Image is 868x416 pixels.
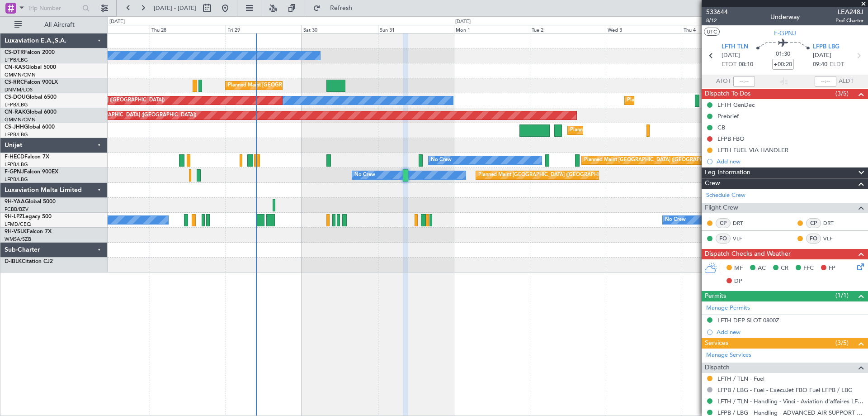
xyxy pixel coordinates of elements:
span: ALDT [839,77,854,86]
div: Mon 1 [454,25,530,33]
span: Dispatch Checks and Weather [705,249,791,259]
div: No Crew [431,153,452,167]
span: CS-RRC [5,80,24,85]
span: Pref Charter [835,17,863,24]
div: FO [716,234,731,244]
a: LFPB/LBG [5,161,28,168]
div: No Crew [665,213,686,227]
a: DRT [823,219,844,227]
span: CS-DTR [5,50,24,55]
span: ELDT [830,60,844,69]
a: LFPB / LBG - Fuel - ExecuJet FBO Fuel LFPB / LBG [717,386,853,394]
a: 9H-LPZLegacy 500 [5,214,52,220]
div: Thu 4 [682,25,758,33]
span: CN-KAS [5,65,25,70]
span: 01:30 [776,50,790,59]
div: Planned Maint [GEOGRAPHIC_DATA] ([GEOGRAPHIC_DATA]) [478,168,621,182]
a: Schedule Crew [706,191,745,200]
div: LFTH DEP SLOT 0800Z [717,316,779,324]
a: GMMN/CMN [5,72,36,78]
div: Tue 2 [530,25,606,33]
div: CP [806,218,821,228]
a: 9H-VSLKFalcon 7X [5,229,52,234]
a: CN-KASGlobal 5000 [5,65,56,70]
input: --:-- [733,76,755,87]
span: (3/5) [835,89,849,98]
a: FCBB/BZV [5,206,28,213]
a: F-HECDFalcon 7X [5,154,49,160]
div: CB [717,124,725,131]
span: AC [758,264,766,273]
span: (3/5) [835,338,849,348]
a: CS-RRCFalcon 900LX [5,80,58,85]
div: Planned Maint [GEOGRAPHIC_DATA] ([GEOGRAPHIC_DATA]) [584,153,726,167]
a: DRT [733,219,753,227]
span: 9H-LPZ [5,214,23,220]
div: Planned Maint [GEOGRAPHIC_DATA] ([GEOGRAPHIC_DATA]) [54,109,196,122]
a: LFPB/LBG [5,131,28,138]
span: 8/12 [706,17,728,24]
a: CS-DOUGlobal 6500 [5,95,57,100]
span: FFC [803,264,814,273]
span: LFPB LBG [813,43,840,52]
span: Crew [705,178,720,189]
button: Refresh [309,1,363,15]
a: Manage Services [706,351,751,360]
span: All Aircraft [24,22,95,28]
span: D-IBLK [5,259,22,264]
a: CS-JHHGlobal 6000 [5,124,55,130]
div: LFTH FUEL VIA HANDLER [717,146,788,154]
a: CN-RAKGlobal 6000 [5,110,57,115]
div: [DATE] [109,18,125,26]
a: LFPB/LBG [5,176,28,183]
span: 533644 [706,7,728,17]
div: Underway [770,12,800,22]
span: DP [734,277,742,286]
div: LFPB FBO [717,135,745,143]
a: LFTH / TLN - Fuel [717,375,764,383]
div: Thu 28 [150,25,226,33]
span: (1/1) [835,291,849,300]
span: CN-RAK [5,110,26,115]
span: Refresh [322,5,360,11]
a: LFTH / TLN - Handling - Vinci - Aviation d'affaires LFTH / TLN*****MY HANDLING**** [717,397,863,405]
span: F-GPNJ [774,29,796,38]
div: Fri 29 [226,25,302,33]
a: DNMM/LOS [5,86,33,93]
span: CS-DOU [5,95,26,100]
span: 08:10 [739,60,753,69]
div: Planned Maint [GEOGRAPHIC_DATA] ([GEOGRAPHIC_DATA]) [228,79,370,92]
span: 9H-VSLK [5,229,27,234]
span: [DATE] - [DATE] [154,4,196,12]
span: 9H-YAA [5,199,25,205]
a: LFMD/CEQ [5,221,31,228]
span: Permits [705,291,726,301]
span: CS-JHH [5,124,24,130]
a: VLF [823,234,844,243]
span: Services [705,338,728,349]
span: ETOT [722,60,736,69]
span: Leg Information [705,167,750,178]
a: D-IBLKCitation CJ2 [5,259,53,264]
a: CS-DTRFalcon 2000 [5,50,55,55]
span: F-HECD [5,154,24,160]
span: 09:40 [813,60,827,69]
span: F-GPNJ [5,169,24,175]
span: Dispatch [705,363,730,373]
div: Wed 27 [74,25,150,33]
div: Wed 3 [606,25,682,33]
div: No Crew [354,168,375,182]
a: GMMN/CMN [5,116,36,123]
span: Dispatch To-Dos [705,89,750,99]
a: 9H-YAAGlobal 5000 [5,199,56,205]
div: [DATE] [455,18,471,26]
div: Add new [717,328,863,336]
div: Sun 31 [378,25,454,33]
div: LFTH GenDec [717,101,755,109]
div: Planned Maint [GEOGRAPHIC_DATA] ([GEOGRAPHIC_DATA]) [627,94,769,107]
span: MF [734,264,743,273]
button: UTC [704,28,720,36]
a: LFPB/LBG [5,57,28,63]
a: VLF [733,234,753,243]
span: FP [829,264,835,273]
